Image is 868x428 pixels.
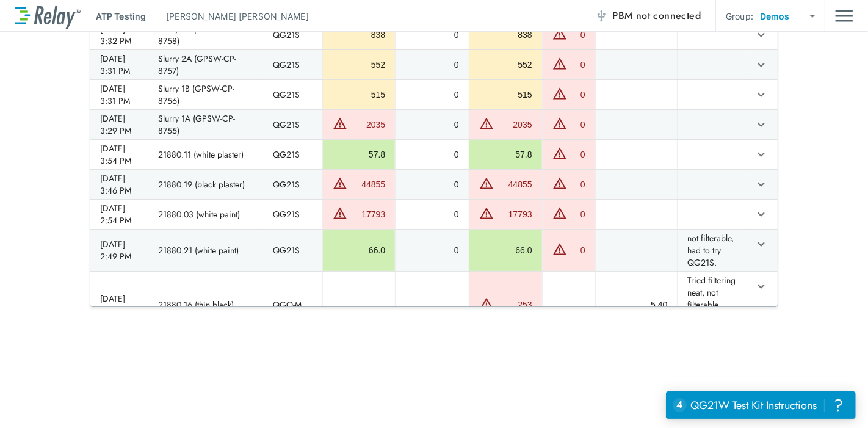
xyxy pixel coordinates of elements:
[148,200,263,229] td: 21880.03 (white paint)
[263,272,322,338] td: QGO-M
[100,53,139,77] div: [DATE] 3:31 PM
[333,244,385,256] div: 66.0
[835,4,853,27] button: Main menu
[333,116,347,131] img: Warning
[263,230,322,271] td: QG21S
[666,391,856,419] iframe: Resource center
[570,208,585,220] div: 0
[263,110,322,139] td: QG21S
[15,3,81,29] img: LuminUltra Relay
[497,208,532,220] div: 17793
[751,234,772,255] button: expand row
[148,230,263,271] td: 21880.21 (white paint)
[677,230,750,271] td: not filterable, had to try QG21S.
[405,148,458,161] div: 0
[751,276,772,297] button: expand row
[148,80,263,109] td: Slurry 1B (GPSW-CP-8756)
[570,29,585,41] div: 0
[350,178,385,190] div: 44855
[751,144,772,165] button: expand row
[479,244,532,256] div: 66.0
[100,82,139,107] div: [DATE] 3:31 PM
[570,118,585,131] div: 0
[479,148,532,161] div: 57.8
[751,204,772,225] button: expand row
[479,176,494,190] img: Warning
[751,84,772,105] button: expand row
[405,29,458,41] div: 0
[552,146,567,161] img: Warning
[570,178,585,190] div: 0
[497,118,532,131] div: 2035
[751,54,772,75] button: expand row
[570,59,585,71] div: 0
[263,20,322,49] td: QG21S
[552,242,567,256] img: Warning
[333,89,385,101] div: 515
[677,272,750,338] td: Tried filtering neat, not filterable. Compare to QG21S
[479,206,494,220] img: Warning
[148,110,263,139] td: Slurry 1A (GPSW-CP-8755)
[333,29,385,41] div: 838
[751,24,772,45] button: expand row
[479,116,494,131] img: Warning
[595,10,607,22] img: Offline Icon
[479,59,532,71] div: 552
[148,272,263,338] td: 21880.16 (thin black)
[606,299,668,311] div: 5.40
[405,118,458,131] div: 0
[751,174,772,195] button: expand row
[612,7,701,24] span: PBM
[552,86,567,101] img: Warning
[148,140,263,169] td: 21880.11 (white plaster)
[590,4,706,28] button: PBM not connected
[100,238,139,263] div: [DATE] 2:49 PM
[148,50,263,79] td: Slurry 2A (GPSW-CP-8757)
[100,292,139,317] div: [DATE] 2:24 PM
[497,178,532,190] div: 44855
[405,244,458,256] div: 0
[263,140,322,169] td: QG21S
[100,112,139,137] div: [DATE] 3:29 PM
[552,26,567,41] img: Warning
[263,50,322,79] td: QG21S
[148,170,263,199] td: 21880.19 (black plaster)
[96,10,146,23] p: ATP Testing
[552,206,567,220] img: Warning
[333,59,385,71] div: 552
[751,114,772,135] button: expand row
[570,148,585,161] div: 0
[570,244,585,256] div: 0
[263,170,322,199] td: QG21S
[100,172,139,197] div: [DATE] 3:46 PM
[166,10,309,23] p: [PERSON_NAME] [PERSON_NAME]
[148,20,263,49] td: Slurry 2B (GPSW-CP-8758)
[405,178,458,190] div: 0
[835,4,853,27] img: Drawer Icon
[479,89,532,101] div: 515
[263,200,322,229] td: QG21S
[552,56,567,71] img: Warning
[405,59,458,71] div: 0
[350,208,385,220] div: 17793
[100,142,139,167] div: [DATE] 3:54 PM
[726,10,753,23] p: Group:
[552,116,567,131] img: Warning
[479,29,532,41] div: 838
[497,299,532,311] div: 253
[100,23,139,47] div: [DATE] 3:32 PM
[333,148,385,161] div: 57.8
[263,80,322,109] td: QG21S
[636,9,701,23] span: not connected
[350,118,385,131] div: 2035
[405,208,458,220] div: 0
[333,206,347,220] img: Warning
[552,176,567,190] img: Warning
[100,202,139,227] div: [DATE] 2:54 PM
[570,89,585,101] div: 0
[405,89,458,101] div: 0
[479,296,494,311] img: Warning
